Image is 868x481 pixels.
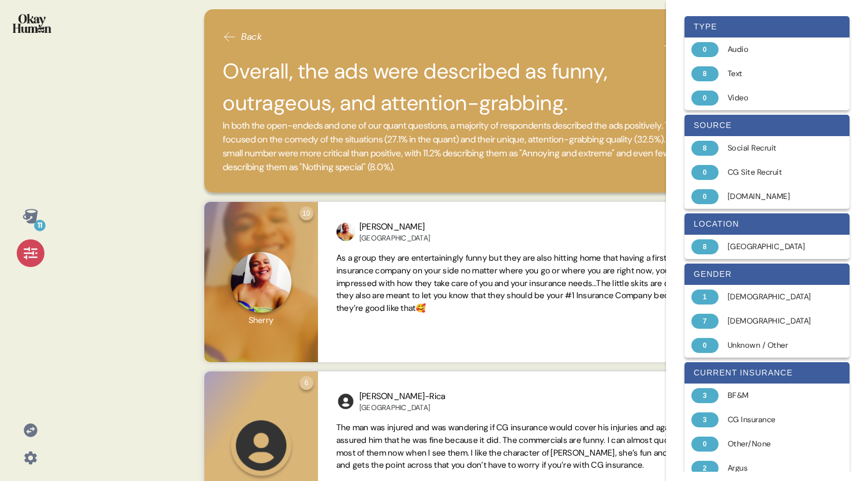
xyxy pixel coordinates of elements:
[728,44,820,55] div: Audio
[728,414,820,426] div: CG Insurance
[691,290,719,305] div: 1
[728,438,820,450] div: Other/None
[691,91,719,106] div: 0
[34,220,46,231] div: 11
[691,189,719,204] div: 0
[728,463,820,474] div: Argus
[336,392,355,411] img: l1ibTKarBSWXLOhlfT5LxFP+OttMJpPJZDKZTCbz9PgHEggSPYjZSwEAAAAASUVORK5CYII=
[728,241,820,253] div: [GEOGRAPHIC_DATA]
[684,264,850,285] div: gender
[728,92,820,104] div: Video
[728,315,820,327] div: [DEMOGRAPHIC_DATA]
[728,68,820,80] div: Text
[336,422,691,470] span: The man was injured and was wandering if CG insurance would cover his injuries and again she assu...
[728,291,820,303] div: [DEMOGRAPHIC_DATA]
[691,314,719,329] div: 7
[691,412,719,427] div: 3
[691,388,719,403] div: 3
[728,167,820,178] div: CG Site Recruit
[691,66,719,81] div: 8
[728,390,820,401] div: BF&M
[336,223,355,241] img: profilepic_9061875277198482.jpg
[13,14,51,33] img: okayhuman.3b1b6348.png
[360,220,430,234] div: [PERSON_NAME]
[728,191,820,202] div: [DOMAIN_NAME]
[691,437,719,452] div: 0
[691,165,719,180] div: 0
[360,403,446,412] div: [GEOGRAPHIC_DATA]
[691,42,719,57] div: 0
[684,213,850,235] div: location
[241,30,262,44] span: Back
[360,390,446,403] div: [PERSON_NAME]-Rica
[691,461,719,476] div: 2
[223,119,706,174] span: In both the open-endeds and one of our quant questions, a majority of respondents described the a...
[691,239,719,254] div: 8
[684,362,850,384] div: current insurance
[728,340,820,351] div: Unknown / Other
[336,253,697,313] span: As a group they are entertainingly funny but they are also hitting home that having a first class...
[300,206,313,220] div: 10
[728,142,820,154] div: Social Recruit
[300,376,313,390] div: 6
[684,115,850,136] div: source
[684,16,850,37] div: type
[691,338,719,353] div: 0
[223,55,706,119] h2: Overall, the ads were described as funny, outrageous, and attention-grabbing.
[360,234,430,243] div: [GEOGRAPHIC_DATA]
[691,141,719,156] div: 8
